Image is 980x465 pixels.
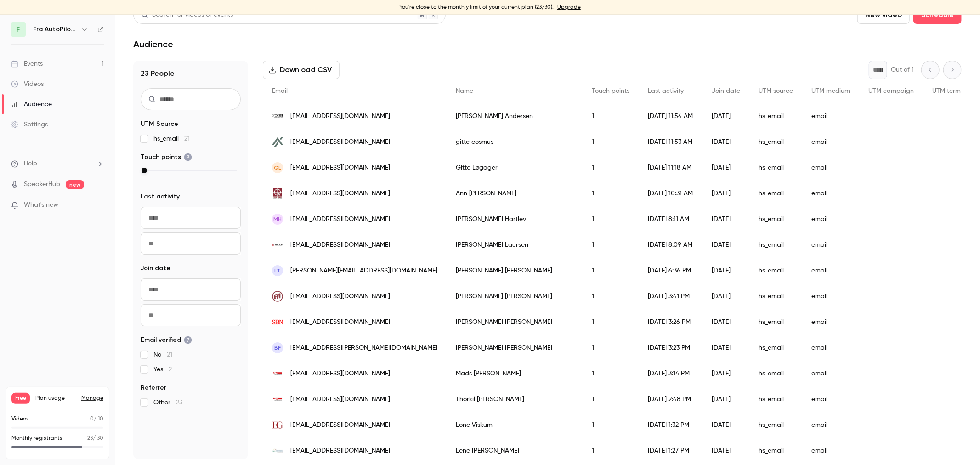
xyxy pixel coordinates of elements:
[639,155,702,181] div: [DATE] 11:18 AM
[639,103,702,129] div: [DATE] 11:54 AM
[272,188,283,199] img: quattro-as.dk
[272,88,288,94] span: Email
[290,137,390,147] span: [EMAIL_ADDRESS][DOMAIN_NAME]
[583,335,639,361] div: 1
[33,25,77,34] h6: Fra AutoPilot til TimeLog
[141,207,241,229] input: From
[141,264,170,273] span: Join date
[639,284,702,309] div: [DATE] 3:41 PM
[153,134,190,143] span: hs_email
[557,4,581,11] a: Upgrade
[639,181,702,206] div: [DATE] 10:31 AM
[290,189,390,198] span: [EMAIL_ADDRESS][DOMAIN_NAME]
[272,317,283,328] img: sbning.dk
[66,180,84,189] span: new
[639,335,702,361] div: [DATE] 3:23 PM
[802,309,859,335] div: email
[639,438,702,464] div: [DATE] 1:27 PM
[272,394,283,405] img: igv.dk
[176,399,182,406] span: 23
[447,155,583,181] div: Gitte Løgager
[749,181,802,206] div: hs_email
[274,344,281,352] span: BF
[749,438,802,464] div: hs_email
[639,309,702,335] div: [DATE] 3:26 PM
[868,88,914,94] span: UTM campaign
[712,88,740,94] span: Join date
[290,292,390,301] span: [EMAIL_ADDRESS][DOMAIN_NAME]
[90,415,103,423] p: / 10
[90,416,94,422] span: 0
[583,155,639,181] div: 1
[447,386,583,412] div: Thorkil [PERSON_NAME]
[759,88,793,94] span: UTM source
[702,206,749,232] div: [DATE]
[749,412,802,438] div: hs_email
[639,386,702,412] div: [DATE] 2:48 PM
[583,309,639,335] div: 1
[87,436,93,441] span: 23
[17,25,20,34] span: F
[702,361,749,386] div: [DATE]
[167,352,172,358] span: 21
[24,159,37,169] span: Help
[11,393,30,404] span: Free
[11,120,48,129] div: Settings
[272,136,283,147] img: arkk.dk
[290,446,390,456] span: [EMAIL_ADDRESS][DOMAIN_NAME]
[274,164,281,172] span: GL
[141,278,241,301] input: From
[447,258,583,284] div: [PERSON_NAME] [PERSON_NAME]
[583,438,639,464] div: 1
[583,129,639,155] div: 1
[141,10,233,20] div: Search for videos or events
[749,335,802,361] div: hs_email
[272,445,283,456] img: fjerring.dk
[81,395,103,402] a: Manage
[913,6,962,24] button: Schedule
[702,232,749,258] div: [DATE]
[11,100,52,109] div: Audience
[639,129,702,155] div: [DATE] 11:53 AM
[184,136,190,142] span: 21
[583,386,639,412] div: 1
[447,438,583,464] div: Lene [PERSON_NAME]
[583,361,639,386] div: 1
[169,366,172,373] span: 2
[749,258,802,284] div: hs_email
[639,412,702,438] div: [DATE] 1:32 PM
[153,365,172,374] span: Yes
[141,153,192,162] span: Touch points
[133,39,173,50] h1: Audience
[11,415,29,423] p: Videos
[447,361,583,386] div: Mads [PERSON_NAME]
[802,386,859,412] div: email
[290,369,390,379] span: [EMAIL_ADDRESS][DOMAIN_NAME]
[11,159,104,169] li: help-dropdown-opener
[447,206,583,232] div: [PERSON_NAME] Hartlev
[290,420,390,430] span: [EMAIL_ADDRESS][DOMAIN_NAME]
[583,103,639,129] div: 1
[702,386,749,412] div: [DATE]
[702,155,749,181] div: [DATE]
[802,438,859,464] div: email
[141,192,180,201] span: Last activity
[153,398,182,407] span: Other
[11,79,44,89] div: Videos
[583,412,639,438] div: 1
[702,412,749,438] div: [DATE]
[749,206,802,232] div: hs_email
[802,361,859,386] div: email
[648,88,684,94] span: Last activity
[273,215,282,223] span: MH
[592,88,629,94] span: Touch points
[290,395,390,404] span: [EMAIL_ADDRESS][DOMAIN_NAME]
[702,103,749,129] div: [DATE]
[24,200,58,210] span: What's new
[35,395,76,402] span: Plan usage
[290,240,390,250] span: [EMAIL_ADDRESS][DOMAIN_NAME]
[447,232,583,258] div: [PERSON_NAME] Laursen
[272,239,283,250] img: nord-as.dk
[802,335,859,361] div: email
[456,88,473,94] span: Name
